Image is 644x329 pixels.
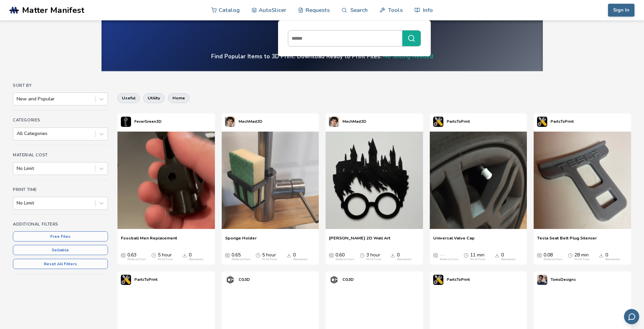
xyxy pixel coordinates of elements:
[232,252,250,261] div: 0.65
[13,83,108,88] h4: Sort By
[433,252,438,258] span: Average Cost
[293,258,308,261] div: Downloads
[551,276,576,283] p: TomoDesigns
[13,153,108,157] h4: Material Cost
[225,275,235,285] img: CG3D's profile
[326,271,357,288] a: CG3D's profileCG3D
[182,252,187,258] span: Downloads
[225,235,257,246] a: Sponge Holder
[608,4,634,17] button: Sign In
[134,276,158,283] p: PartsToPrint
[117,113,165,130] a: FeverGreen3D's profileFeverGreen3D
[447,118,470,125] p: PartsToPrint
[262,252,277,261] div: 5 hour
[605,252,620,261] div: 0
[390,252,395,258] span: Downloads
[335,252,354,261] div: 0.60
[117,271,161,288] a: PartsToPrint's profilePartsToPrint
[383,53,433,60] a: No Slicing Needed
[134,118,162,125] p: FeverGreen3D
[151,252,156,258] span: Average Print Time
[117,93,140,103] button: useful
[13,187,108,192] h4: Print Time
[17,200,18,206] input: No Limit
[537,275,547,285] img: TomoDesigns's profile
[605,258,620,261] div: Downloads
[326,113,370,130] a: MechMad3D's profileMechMad3D
[430,271,473,288] a: PartsToPrint's profilePartsToPrint
[447,276,470,283] p: PartsToPrint
[433,235,475,246] a: Universal Valve Cap
[430,113,473,130] a: PartsToPrint's profilePartsToPrint
[501,258,516,261] div: Downloads
[464,252,468,258] span: Average Print Time
[211,53,433,60] h4: Find Popular Items to 3D Print. Download Ready to Print Files.
[121,117,131,127] img: FeverGreen3D's profile
[121,235,177,246] a: Foosball Men Replacement
[397,258,412,261] div: Downloads
[440,252,444,258] span: —
[127,258,146,261] div: Material Cost
[329,117,339,127] img: MechMad3D's profile
[534,113,577,130] a: PartsToPrint's profilePartsToPrint
[17,96,18,102] input: New and Popular
[537,117,547,127] img: PartsToPrint's profile
[360,252,365,258] span: Average Print Time
[22,5,84,15] span: Matter Manifest
[544,258,562,261] div: Material Cost
[343,276,354,283] p: CG3D
[501,252,516,261] div: 0
[158,258,173,261] div: Print Time
[239,276,250,283] p: CG3D
[599,252,604,258] span: Downloads
[335,258,354,261] div: Material Cost
[397,252,412,261] div: 0
[189,252,204,261] div: 0
[433,117,443,127] img: PartsToPrint's profile
[232,258,250,261] div: Material Cost
[537,252,542,258] span: Average Cost
[440,258,458,261] div: Material Cost
[433,275,443,285] img: PartsToPrint's profile
[121,252,126,258] span: Average Cost
[17,131,18,136] input: All Categories
[189,258,204,261] div: Downloads
[225,117,235,127] img: MechMad3D's profile
[13,222,108,227] h4: Additional Filters
[168,93,189,103] button: home
[293,252,308,261] div: 0
[329,252,334,258] span: Average Cost
[366,252,381,261] div: 3 hour
[366,258,381,261] div: Print Time
[537,235,597,246] a: Tesla Seat Belt Plug Silencer
[262,258,277,261] div: Print Time
[470,258,485,261] div: Print Time
[568,252,573,258] span: Average Print Time
[127,252,146,261] div: 0.63
[534,271,579,288] a: TomoDesigns's profileTomoDesigns
[239,118,262,125] p: MechMad3D
[13,231,108,241] button: Free Files
[158,252,173,261] div: 5 hour
[544,252,562,261] div: 0.08
[121,275,131,285] img: PartsToPrint's profile
[225,252,230,258] span: Average Cost
[13,259,108,269] button: Reset All Filters
[143,93,165,103] button: utility
[17,166,18,171] input: No Limit
[222,113,266,130] a: MechMad3D's profileMechMad3D
[287,252,291,258] span: Downloads
[13,245,108,255] button: Sellable
[222,271,253,288] a: CG3D's profileCG3D
[624,309,639,324] button: Send feedback via email
[256,252,260,258] span: Average Print Time
[329,235,390,246] a: [PERSON_NAME] 2D Wall Art
[551,118,574,125] p: PartsToPrint
[13,118,108,122] h4: Categories
[574,258,589,261] div: Print Time
[470,252,485,261] div: 11 min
